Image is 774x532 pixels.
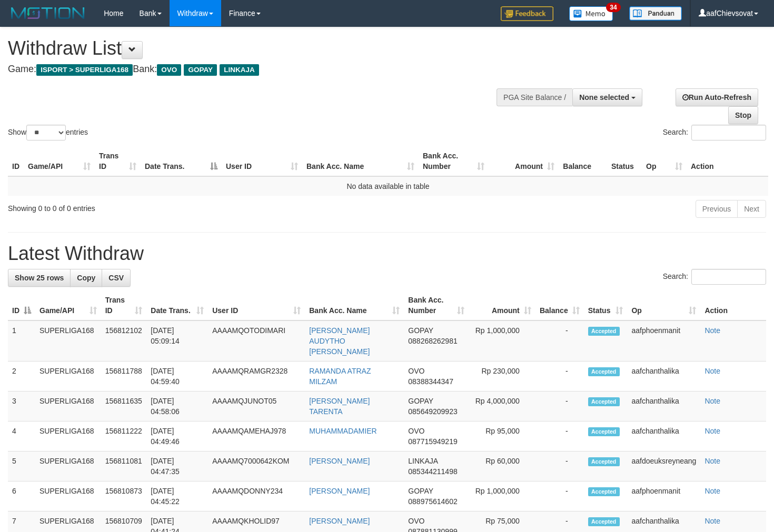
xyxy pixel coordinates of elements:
[704,517,720,525] a: Note
[704,326,720,335] a: Note
[8,64,505,75] h4: Game: Bank:
[535,290,584,320] th: Balance: activate to sort column ascending
[559,146,607,176] th: Balance
[627,392,700,421] td: aafchanthalika
[146,362,208,392] td: [DATE] 04:59:40
[35,421,101,451] td: SUPERLIGA168
[102,269,131,287] a: CSV
[101,290,147,320] th: Trans ID: activate to sort column ascending
[687,146,768,176] th: Action
[305,290,404,320] th: Bank Acc. Name: activate to sort column ascending
[408,397,433,405] span: GOPAY
[588,367,620,376] span: Accepted
[408,407,457,416] span: Copy 085649209923 to clipboard
[627,362,700,392] td: aafchanthalika
[101,481,147,511] td: 156810873
[220,64,259,76] span: LINKAJA
[696,200,738,218] a: Previous
[35,320,101,362] td: SUPERLIGA168
[8,481,35,511] td: 6
[691,125,766,140] input: Search:
[309,517,370,525] a: [PERSON_NAME]
[15,274,64,282] span: Show 25 rows
[146,392,208,421] td: [DATE] 04:58:06
[36,64,133,76] span: ISPORT > SUPERLIGA168
[95,146,141,176] th: Trans ID: activate to sort column ascending
[8,38,505,59] h1: Withdraw List
[208,421,305,451] td: AAAAMQAMEHAJ978
[208,451,305,481] td: AAAAMQ7000642KOM
[35,290,101,320] th: Game/API: activate to sort column ascending
[408,326,433,335] span: GOPAY
[101,392,147,421] td: 156811635
[408,367,424,375] span: OVO
[35,481,101,511] td: SUPERLIGA168
[302,146,419,176] th: Bank Acc. Name: activate to sort column ascending
[408,497,457,506] span: Copy 088975614602 to clipboard
[691,269,766,285] input: Search:
[408,467,457,476] span: Copy 085344211498 to clipboard
[408,487,433,495] span: GOPAY
[408,427,424,435] span: OVO
[101,320,147,362] td: 156812102
[77,274,95,282] span: Copy
[208,320,305,362] td: AAAAMQOTODIMARI
[8,5,88,21] img: MOTION_logo.png
[588,457,620,466] span: Accepted
[8,320,35,362] td: 1
[501,6,553,21] img: Feedback.jpg
[208,481,305,511] td: AAAAMQDONNY234
[101,421,147,451] td: 156811222
[8,199,315,214] div: Showing 0 to 0 of 0 entries
[26,125,66,140] select: Showentries
[8,243,766,264] h1: Latest Withdraw
[8,362,35,392] td: 2
[141,146,222,176] th: Date Trans.: activate to sort column descending
[535,481,584,511] td: -
[8,290,35,320] th: ID: activate to sort column descending
[208,392,305,421] td: AAAAMQJUNOT05
[309,427,376,435] a: MUHAMMADAMIER
[309,457,370,465] a: [PERSON_NAME]
[469,362,535,392] td: Rp 230,000
[469,481,535,511] td: Rp 1,000,000
[704,367,720,375] a: Note
[627,421,700,451] td: aafchanthalika
[663,125,766,140] label: Search:
[208,290,305,320] th: User ID: activate to sort column ascending
[408,337,457,345] span: Copy 088268262981 to clipboard
[642,146,687,176] th: Op: activate to sort column ascending
[629,6,682,21] img: panduan.png
[8,269,71,287] a: Show 25 rows
[627,451,700,481] td: aafdoeuksreyneang
[408,517,424,525] span: OVO
[469,320,535,362] td: Rp 1,000,000
[208,362,305,392] td: AAAAMQRAMGR2328
[35,392,101,421] td: SUPERLIGA168
[700,290,766,320] th: Action
[469,290,535,320] th: Amount: activate to sort column ascending
[535,421,584,451] td: -
[146,451,208,481] td: [DATE] 04:47:35
[35,362,101,392] td: SUPERLIGA168
[627,481,700,511] td: aafphoenmanit
[489,146,559,176] th: Amount: activate to sort column ascending
[146,421,208,451] td: [DATE] 04:49:46
[184,64,217,76] span: GOPAY
[108,274,124,282] span: CSV
[222,146,302,176] th: User ID: activate to sort column ascending
[469,392,535,421] td: Rp 4,000,000
[404,290,469,320] th: Bank Acc. Number: activate to sort column ascending
[309,487,370,495] a: [PERSON_NAME]
[419,146,489,176] th: Bank Acc. Number: activate to sort column ascending
[588,397,620,406] span: Accepted
[146,320,208,362] td: [DATE] 05:09:14
[8,421,35,451] td: 4
[704,427,720,435] a: Note
[8,392,35,421] td: 3
[35,451,101,481] td: SUPERLIGA168
[408,437,457,446] span: Copy 087715949219 to clipboard
[8,125,88,140] label: Show entries
[497,88,572,106] div: PGA Site Balance /
[309,326,370,356] a: [PERSON_NAME] AUDYTHO [PERSON_NAME]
